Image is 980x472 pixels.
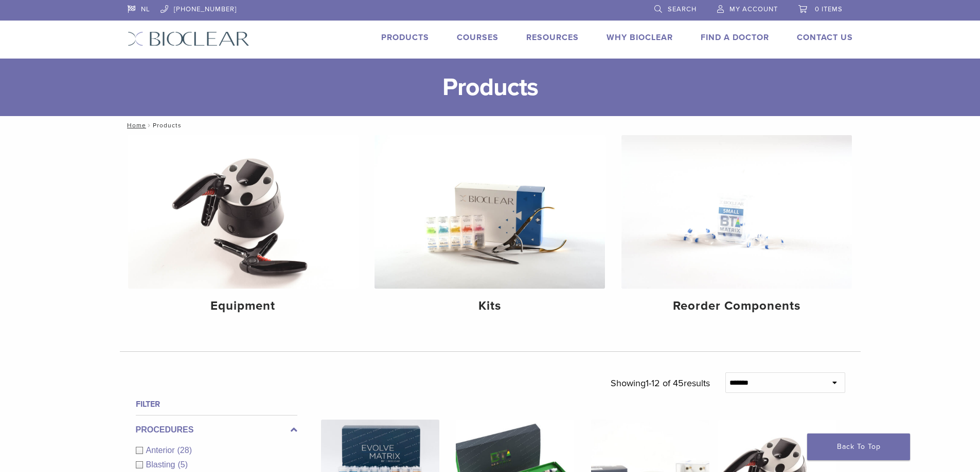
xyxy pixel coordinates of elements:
[668,5,697,13] span: Search
[383,297,597,315] h4: Kits
[381,32,429,43] a: Products
[701,32,769,43] a: Find A Doctor
[128,31,250,46] img: Bioclear
[807,433,910,460] a: Back To Top
[607,32,673,43] a: Why Bioclear
[729,5,778,13] span: My Account
[611,372,710,394] p: Showing results
[128,135,359,322] a: Equipment
[630,297,844,315] h4: Reorder Components
[177,460,188,469] span: (5)
[128,135,359,289] img: Equipment
[621,135,852,322] a: Reorder Components
[457,32,498,43] a: Courses
[815,5,843,13] span: 0 items
[120,116,861,135] nav: Products
[797,32,853,43] a: Contact Us
[136,398,297,410] h4: Filter
[146,460,178,469] span: Blasting
[136,424,297,436] label: Procedures
[124,122,146,129] a: Home
[375,135,605,289] img: Kits
[136,297,350,315] h4: Equipment
[646,377,684,389] span: 1-12 of 45
[177,446,192,455] span: (28)
[146,446,177,455] span: Anterior
[375,135,605,322] a: Kits
[526,32,579,43] a: Resources
[621,135,852,289] img: Reorder Components
[146,123,153,128] span: /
